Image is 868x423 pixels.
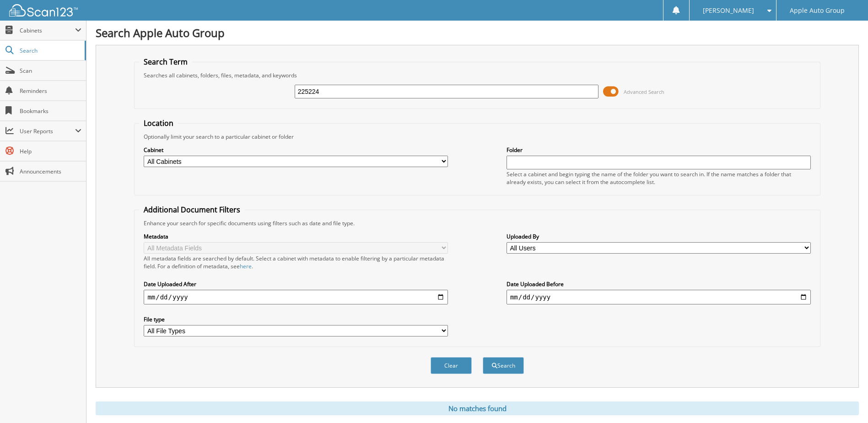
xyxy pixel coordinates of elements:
[20,127,75,135] span: User Reports
[144,280,448,288] label: Date Uploaded After
[144,315,448,323] label: File type
[507,146,811,154] label: Folder
[483,357,524,374] button: Search
[20,168,81,175] span: Announcements
[139,71,815,79] div: Searches all cabinets, folders, files, metadata, and keywords
[139,205,245,215] legend: Additional Document Filters
[20,107,81,115] span: Bookmarks
[96,25,859,40] h1: Search Apple Auto Group
[144,255,448,270] div: All metadata fields are searched by default. Select a cabinet with metadata to enable filtering b...
[139,118,178,128] legend: Location
[20,87,81,95] span: Reminders
[20,147,81,155] span: Help
[507,280,811,288] label: Date Uploaded Before
[139,219,815,227] div: Enhance your search for specific documents using filters such as date and file type.
[507,290,811,304] input: end
[507,170,811,186] div: Select a cabinet and begin typing the name of the folder you want to search in. If the name match...
[144,290,448,304] input: start
[624,88,664,95] span: Advanced Search
[96,401,859,415] div: No matches found
[240,262,252,270] a: here
[9,4,78,16] img: scan123-logo-white.svg
[20,47,80,54] span: Search
[139,57,192,67] legend: Search Term
[790,8,845,13] span: Apple Auto Group
[139,133,815,141] div: Optionally limit your search to a particular cabinet or folder
[431,357,472,374] button: Clear
[507,233,811,240] label: Uploaded By
[20,67,81,75] span: Scan
[144,146,448,154] label: Cabinet
[144,233,448,240] label: Metadata
[703,8,754,13] span: [PERSON_NAME]
[20,27,75,34] span: Cabinets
